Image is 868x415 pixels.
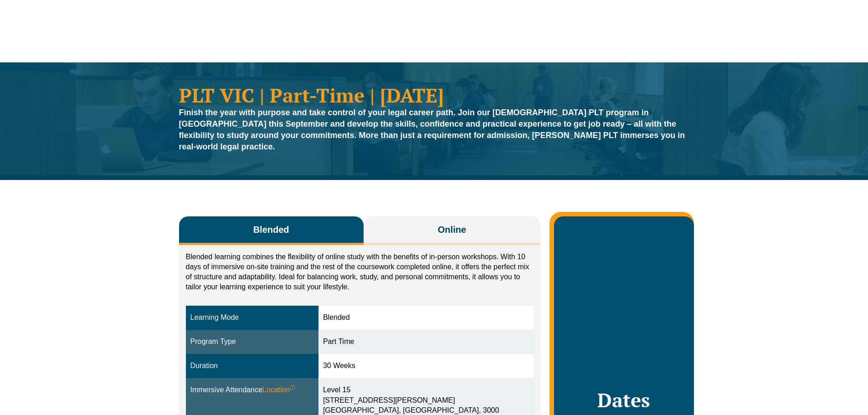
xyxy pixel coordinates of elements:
div: Duration [190,361,314,371]
h2: Dates [563,389,684,411]
p: Blended learning combines the flexibility of online study with the benefits of in-person workshop... [186,252,534,292]
div: Part Time [323,337,529,347]
div: Program Type [190,337,314,347]
span: Online [438,223,466,236]
span: Location [262,385,296,395]
sup: ⓘ [290,384,295,391]
div: Blended [323,313,529,323]
strong: Finish the year with purpose and take control of your legal career path. Join our [DEMOGRAPHIC_DA... [179,108,685,151]
div: Immersive Attendance [190,385,314,395]
div: 30 Weeks [323,361,529,371]
div: Learning Mode [190,313,314,323]
span: Blended [253,223,289,236]
h1: PLT VIC | Part-Time | [DATE] [179,85,689,105]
